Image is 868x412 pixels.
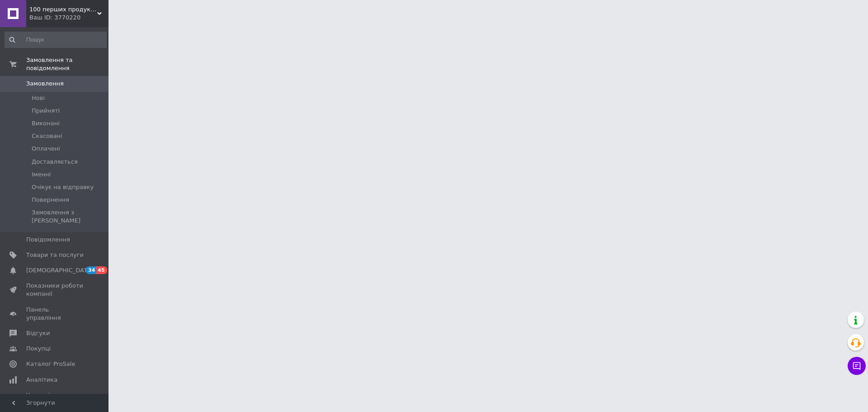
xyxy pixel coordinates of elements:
[32,208,106,225] span: Замовлення з [PERSON_NAME]
[32,145,60,153] span: Оплачені
[32,170,51,179] span: Іменні
[32,196,69,204] span: Повернення
[32,107,60,115] span: Прийняті
[32,158,78,166] span: Доставляється
[5,32,107,48] input: Пошук
[26,345,51,353] span: Покупці
[26,56,108,72] span: Замовлення та повідомлення
[26,376,57,384] span: Аналітика
[26,391,84,407] span: Управління сайтом
[29,14,108,22] div: Ваш ID: 3770220
[32,94,45,102] span: Нові
[26,266,93,275] span: [DEMOGRAPHIC_DATA]
[26,329,50,337] span: Відгуки
[32,132,62,140] span: Скасовані
[96,266,107,274] span: 45
[26,306,84,322] span: Панель управління
[26,236,70,244] span: Повідомлення
[29,5,97,14] span: 100 перших продуктів
[848,357,866,375] button: Чат з покупцем
[26,360,75,368] span: Каталог ProSale
[26,80,64,88] span: Замовлення
[32,183,94,191] span: Очікує на відправку
[26,251,84,259] span: Товари та послуги
[26,282,84,298] span: Показники роботи компанії
[86,266,96,274] span: 34
[32,119,60,128] span: Виконані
